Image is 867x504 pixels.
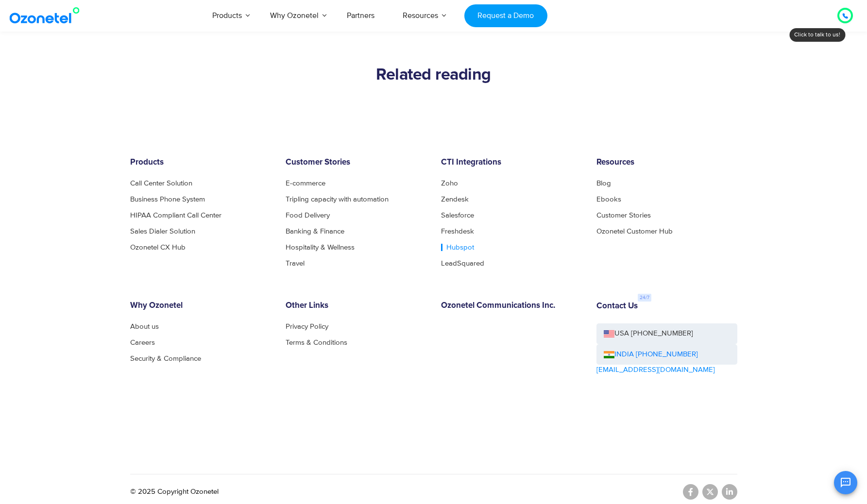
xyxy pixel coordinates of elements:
p: © 2025 Copyright Ozonetel [130,487,219,498]
a: Salesforce [441,212,474,219]
a: Request a Demo [464,4,547,27]
h6: Contact Us [596,302,638,311]
a: Freshdesk [441,228,474,235]
h6: Customer Stories [286,158,426,168]
a: Zendesk [441,196,469,203]
a: Hospitality & Wellness [286,244,355,251]
a: Customer Stories [596,212,651,219]
h6: Ozonetel Communications Inc. [441,301,582,311]
a: Ebooks [596,196,621,203]
a: Call Center Solution [130,180,192,187]
a: Hubspot [441,244,474,251]
a: LeadSquared [441,260,484,267]
a: Careers [130,339,155,346]
a: Business Phone System [130,196,205,203]
h6: Resources [596,158,737,168]
a: Blog [596,180,611,187]
a: HIPAA Compliant Call Center [130,212,221,219]
h6: Other Links [286,301,426,311]
h2: Related reading [130,66,737,85]
a: INDIA [PHONE_NUMBER] [604,349,698,360]
a: Terms & Conditions [286,339,347,346]
a: Ozonetel CX Hub [130,244,186,251]
a: [EMAIL_ADDRESS][DOMAIN_NAME] [596,365,715,376]
img: us-flag.png [604,330,614,337]
a: Sales Dialer Solution [130,228,195,235]
a: USA [PHONE_NUMBER] [596,323,737,344]
a: Privacy Policy [286,323,328,330]
a: E-commerce [286,180,325,187]
a: Banking & Finance [286,228,344,235]
a: Ozonetel Customer Hub [596,228,673,235]
h6: CTI Integrations [441,158,582,168]
h6: Why Ozonetel [130,301,271,311]
h6: Products [130,158,271,168]
button: Open chat [834,471,857,494]
a: Security & Compliance [130,355,201,362]
img: ind-flag.png [604,351,614,358]
a: Food Delivery [286,212,330,219]
a: About us [130,323,159,330]
a: Tripling capacity with automation [286,196,389,203]
a: Travel [286,260,305,267]
a: Zoho [441,180,458,187]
